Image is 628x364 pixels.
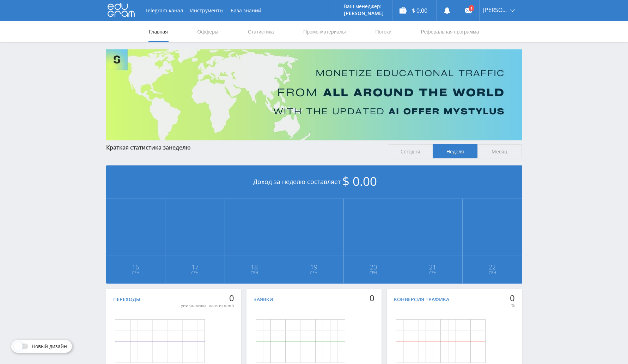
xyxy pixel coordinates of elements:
[225,270,284,275] span: Сен
[433,144,477,158] span: Неделя
[463,264,522,270] span: 22
[344,4,384,9] p: Ваш менеджер:
[106,270,165,275] span: Сен
[166,264,224,270] span: 17
[374,21,392,42] a: Потоки
[106,165,522,199] div: Доход за неделю составляет
[148,21,169,42] a: Главная
[106,49,522,140] img: Banner
[169,144,191,151] span: неделю
[254,297,273,302] div: Заявки
[344,270,403,275] span: Сен
[247,21,275,42] a: Статистика
[420,21,480,42] a: Реферальная программа
[181,303,234,308] div: уникальных посетителей
[342,173,377,189] span: $ 0.00
[344,11,384,16] p: [PERSON_NAME]
[181,293,234,303] div: 0
[403,264,462,270] span: 21
[483,7,508,13] span: [PERSON_NAME]
[32,344,67,349] span: Новый дизайн
[510,293,515,303] div: 0
[225,264,284,270] span: 18
[285,264,343,270] span: 19
[106,144,381,151] div: Краткая статистика за
[463,270,522,275] span: Сен
[197,21,219,42] a: Офферы
[370,293,374,303] div: 0
[303,21,346,42] a: Промо-материалы
[166,270,224,275] span: Сен
[477,144,522,158] span: Месяц
[344,264,403,270] span: 20
[394,297,449,302] div: Конверсия трафика
[510,303,515,308] div: %
[113,297,140,302] div: Переходы
[403,270,462,275] span: Сен
[285,270,343,275] span: Сен
[388,144,433,158] span: Сегодня
[106,264,165,270] span: 16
